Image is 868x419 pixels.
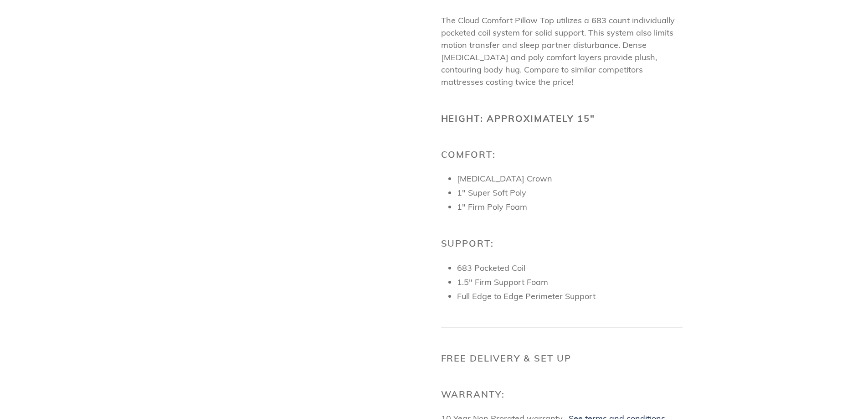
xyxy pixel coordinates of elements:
[457,187,526,198] span: 1" Super Soft Poly
[441,113,596,124] b: Height: Approximately 15"
[441,353,683,364] h2: Free Delivery & Set Up
[457,277,548,287] span: 1.5" Firm Support Foam
[457,172,683,185] li: [MEDICAL_DATA] Crown
[441,15,675,87] span: The Cloud Comfort Pillow Top utilizes a 683 count individually pocketed coil system for solid sup...
[457,291,596,301] span: Full Edge to Edge Perimeter Support
[457,202,527,212] span: 1" Firm Poly Foam
[441,238,683,249] h2: Support:
[441,149,683,160] h2: Comfort:
[441,389,683,400] h2: Warranty:
[457,263,525,273] span: 683 Pocketed Coil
